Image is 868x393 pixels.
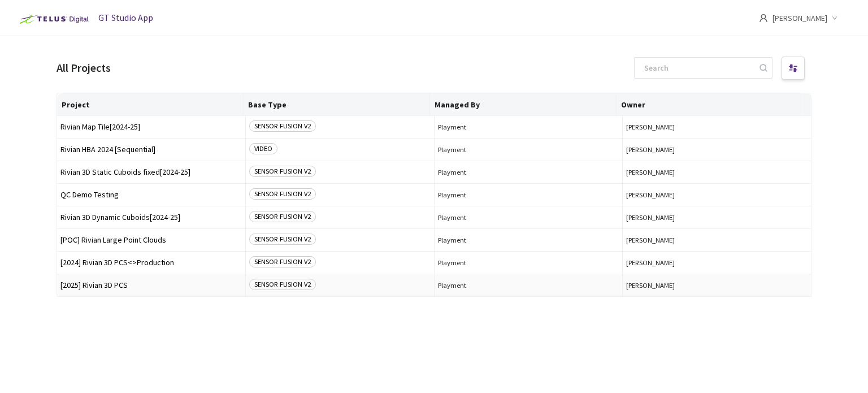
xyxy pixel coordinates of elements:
[57,59,111,76] div: All Projects
[759,14,768,23] span: user
[249,120,316,132] span: SENSOR FUSION V2
[60,213,242,222] span: Rivian 3D Dynamic Cuboids[2024-25]
[244,93,430,116] th: Base Type
[98,12,153,23] span: GT Studio App
[60,236,242,244] span: [POC] Rivian Large Point Clouds
[57,93,244,116] th: Project
[438,145,619,154] span: Playment
[617,93,803,116] th: Owner
[626,191,808,199] button: [PERSON_NAME]
[60,191,242,199] span: QC Demo Testing
[438,258,619,267] span: Playment
[438,236,619,244] span: Playment
[626,281,808,290] button: [PERSON_NAME]
[14,10,92,28] img: Telus
[626,258,808,267] button: [PERSON_NAME]
[832,15,837,21] span: down
[60,145,242,154] span: Rivian HBA 2024 [Sequential]
[637,58,758,78] input: Search
[249,188,316,200] span: SENSOR FUSION V2
[438,168,619,176] span: Playment
[60,281,242,290] span: [2025] Rivian 3D PCS
[249,234,316,245] span: SENSOR FUSION V2
[249,166,316,177] span: SENSOR FUSION V2
[626,123,808,131] button: [PERSON_NAME]
[626,145,808,154] button: [PERSON_NAME]
[626,236,808,244] button: [PERSON_NAME]
[626,168,808,176] button: [PERSON_NAME]
[438,281,619,290] span: Playment
[249,211,316,222] span: SENSOR FUSION V2
[438,213,619,222] span: Playment
[60,123,242,131] span: Rivian Map Tile[2024-25]
[60,168,242,176] span: Rivian 3D Static Cuboids fixed[2024-25]
[249,279,316,290] span: SENSOR FUSION V2
[438,123,619,131] span: Playment
[430,93,617,116] th: Managed By
[626,213,808,222] button: [PERSON_NAME]
[60,258,242,267] span: [2024] Rivian 3D PCS<>Production
[249,143,277,154] span: VIDEO
[249,256,316,267] span: SENSOR FUSION V2
[438,191,619,199] span: Playment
